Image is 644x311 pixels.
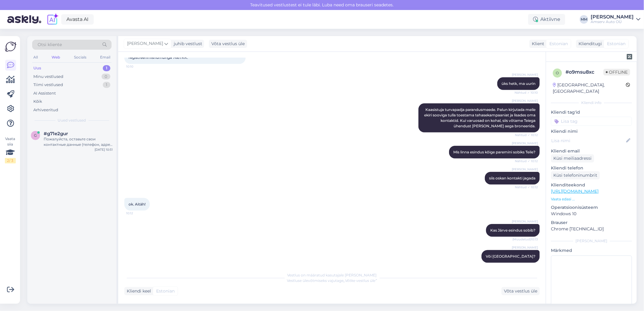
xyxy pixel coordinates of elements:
[551,189,599,194] a: [URL][DOMAIN_NAME]
[287,278,377,283] span: Vestluse ülevõtmiseks vajutage
[515,133,538,137] span: Nähtud ✓ 10:12
[551,100,632,105] div: Kliendi info
[490,228,535,232] span: Kas Järve esindus sobib?
[34,133,37,138] span: g
[551,137,625,144] input: Lisa nimi
[50,53,61,61] div: Web
[627,54,632,59] img: zendesk
[103,65,110,71] div: 1
[512,99,538,103] span: [PERSON_NAME]
[528,14,565,25] div: Aktiivne
[5,41,16,52] img: Askly Logo
[512,141,538,145] span: [PERSON_NAME]
[529,41,544,47] div: Klient
[33,90,56,96] div: AI Assistent
[124,288,151,294] div: Kliendi keel
[73,53,88,61] div: Socials
[61,14,94,25] a: Avasta AI
[126,64,149,69] span: 10:10
[58,118,86,123] span: Uued vestlused
[453,150,535,154] span: Mis linna esindus kõige paremini sobiks Teile?
[576,41,602,47] div: Klienditugi
[551,211,632,217] p: Windows 10
[126,211,149,216] span: 10:12
[287,273,377,277] span: Vestlus on määratud kasutajale [PERSON_NAME]
[580,15,588,24] div: MM
[486,254,535,259] span: Või [GEOGRAPHIC_DATA]?
[489,176,535,180] span: siis oskan kontakti jagada
[551,165,632,171] p: Kliendi telefon
[551,226,632,232] p: Chrome [TECHNICAL_ID]
[565,69,603,76] div: # o9msu8xc
[33,99,42,105] div: Kõik
[551,154,594,162] div: Küsi meiliaadressi
[44,131,68,136] span: #g71e2gur
[551,117,632,126] input: Lisa tag
[512,219,538,224] span: [PERSON_NAME]
[38,42,62,48] span: Otsi kliente
[501,81,535,86] span: üks hetk, ma uurin
[553,82,626,95] div: [GEOGRAPHIC_DATA], [GEOGRAPHIC_DATA]
[44,136,113,147] div: Пожалуйста, оставьте свои контактные данные (телефон, адрес электронной почты) и регистрационный ...
[156,288,175,294] span: Estonian
[5,158,16,163] div: 2 / 3
[551,196,632,202] p: Vaata edasi ...
[33,65,41,71] div: Uus
[607,41,626,47] span: Estonian
[129,202,146,206] span: ok. Aitäh!
[591,15,640,24] a: [PERSON_NAME]Amserv Auto OÜ
[209,40,247,48] div: Võta vestlus üle
[424,107,536,128] span: Kaasistuja turvapadja parandusmeede. Palun kirjutada meile ekiri sooviga tulla toestama tehasekam...
[127,40,163,47] span: [PERSON_NAME]
[344,278,377,283] i: „Võtke vestlus üle”
[551,238,632,244] div: [PERSON_NAME]
[171,41,202,47] div: juhib vestlust
[515,159,538,163] span: Nähtud ✓ 10:12
[512,72,538,77] span: [PERSON_NAME]
[95,147,113,152] div: [DATE] 10:51
[591,15,634,19] div: [PERSON_NAME]
[515,185,538,189] span: Nähtud ✓ 10:12
[46,13,59,26] img: explore-ai
[551,171,600,179] div: Küsi telefoninumbrit
[99,53,112,61] div: Email
[501,287,540,295] div: Võta vestlus üle
[515,263,538,268] span: 10:13
[512,167,538,172] span: [PERSON_NAME]
[551,204,632,211] p: Operatsioonisüsteem
[515,90,538,95] span: Nähtud ✓ 10:10
[551,247,632,254] p: Märkmed
[33,107,58,113] div: Arhiveeritud
[5,136,16,163] div: Vaata siia
[551,148,632,154] p: Kliendi email
[103,82,110,88] div: 1
[33,74,63,80] div: Minu vestlused
[551,128,632,135] p: Kliendi nimi
[512,237,538,242] span: (Muudetud) 10:13
[556,71,559,75] span: o
[591,19,634,24] div: Amserv Auto OÜ
[551,219,632,226] p: Brauser
[603,69,630,75] span: Offline
[32,53,39,61] div: All
[512,245,538,250] span: [PERSON_NAME]
[549,41,568,47] span: Estonian
[33,82,63,88] div: Tiimi vestlused
[102,74,110,80] div: 0
[551,182,632,188] p: Klienditeekond
[551,109,632,115] p: Kliendi tag'id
